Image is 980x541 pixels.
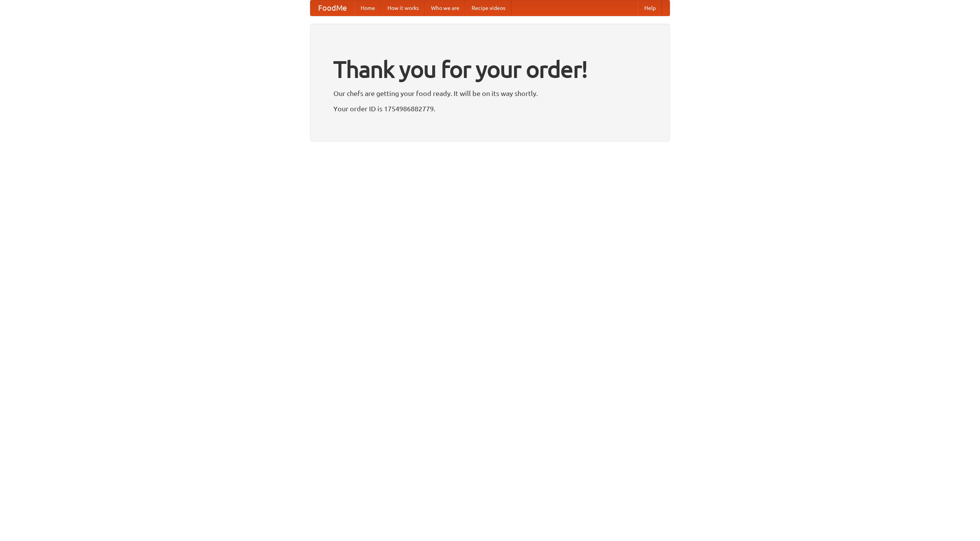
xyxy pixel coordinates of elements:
h1: Thank you for your order! [333,51,647,88]
p: Your order ID is 1754986882779. [333,103,647,114]
a: Recipe videos [465,0,511,16]
a: Home [354,0,381,16]
p: Our chefs are getting your food ready. It will be on its way shortly. [333,88,647,99]
a: Help [638,0,662,16]
a: FoodMe [310,0,354,16]
a: How it works [381,0,425,16]
a: Who we are [425,0,465,16]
